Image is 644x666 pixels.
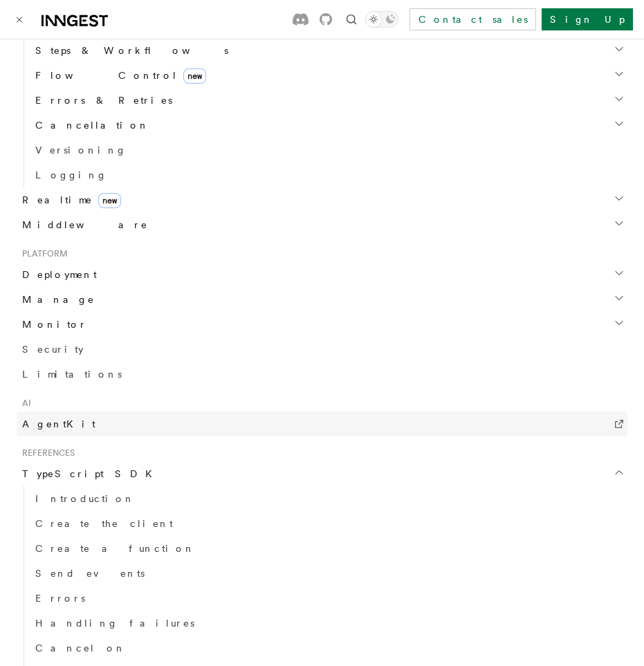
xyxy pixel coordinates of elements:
a: Cancel on [30,636,627,660]
span: Create the client [35,518,173,529]
a: Versioning [30,138,627,163]
span: Errors & Retries [30,93,172,107]
span: Cancel on [35,642,126,654]
button: Realtimenew [17,187,627,212]
a: AgentKit [17,411,627,436]
span: Steps & Workflows [30,44,228,57]
a: Create a function [30,536,627,561]
button: Monitor [17,312,627,337]
span: AI [17,398,31,409]
span: Monitor [17,317,87,331]
span: Versioning [35,145,127,156]
a: Security [17,337,627,362]
a: Send events [30,561,627,586]
span: Flow Control [30,68,206,82]
button: Errors & Retries [30,88,627,113]
button: Flow Controlnew [30,63,627,88]
span: Introduction [35,493,135,504]
a: Logging [30,163,627,187]
button: Toggle dark mode [365,11,398,28]
span: TypeScript SDK [17,467,160,481]
button: Manage [17,287,627,312]
div: Inngest Functions [17,13,627,187]
a: Handling failures [30,611,627,636]
span: Create a function [35,543,195,554]
span: Cancellation [30,118,149,132]
button: Deployment [17,262,627,287]
a: Introduction [30,486,627,511]
a: Create the client [30,511,627,536]
span: new [183,68,206,84]
button: TypeScript SDK [17,461,627,486]
span: Middleware [17,218,148,232]
span: Security [22,344,84,355]
span: Handling failures [35,618,194,629]
button: Find something... [343,11,360,28]
a: Contact sales [410,8,536,30]
span: References [17,447,75,459]
span: Logging [35,169,107,181]
a: Limitations [17,362,627,387]
span: Platform [17,248,68,259]
span: AgentKit [22,418,95,429]
span: Realtime [17,193,121,207]
span: Deployment [17,268,97,281]
a: Sign Up [542,8,633,30]
button: Toggle navigation [11,11,28,28]
span: Manage [17,293,95,306]
span: new [98,193,121,208]
span: Limitations [22,369,122,380]
span: Errors [35,593,85,604]
button: Cancellation [30,113,627,138]
button: Middleware [17,212,627,237]
span: Send events [35,568,145,579]
a: Errors [30,586,627,611]
button: Steps & Workflows [30,38,627,63]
